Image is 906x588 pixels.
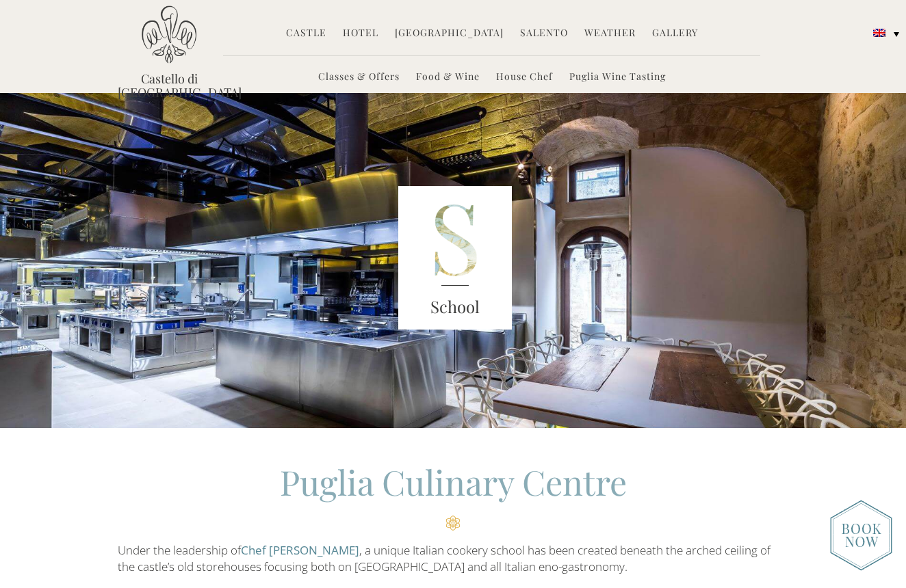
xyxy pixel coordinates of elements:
img: S_Lett_green.png [398,186,512,330]
a: Weather [584,26,636,42]
a: Castle [286,26,326,42]
a: Food & Wine [416,70,480,85]
h3: School [398,295,512,319]
a: House Chef [496,70,553,85]
img: Castello di Ugento [142,5,196,64]
a: Chef [PERSON_NAME] [241,542,359,558]
img: English [873,29,885,37]
p: Under the leadership of , a unique Italian cookery school has been created beneath the arched cei... [118,542,788,576]
a: Puglia Wine Tasting [569,70,666,85]
h2: Puglia Culinary Centre [118,459,788,531]
a: Gallery [652,26,698,42]
a: Hotel [343,26,378,42]
a: Salento [520,26,568,42]
a: [GEOGRAPHIC_DATA] [395,26,504,42]
a: Classes & Offers [318,70,400,85]
a: Castello di [GEOGRAPHIC_DATA] [118,72,220,99]
img: new-booknow.png [830,500,892,571]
